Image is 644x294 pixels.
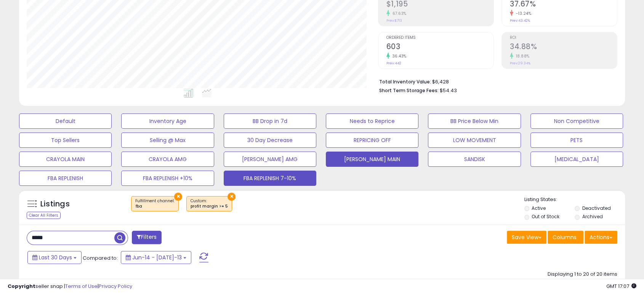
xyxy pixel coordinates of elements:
span: $54.43 [440,87,457,94]
button: Columns [548,231,583,244]
button: FBA REPLENISH 7-10% [224,171,316,186]
button: SANDISK [428,152,521,167]
li: $6,428 [379,77,612,86]
small: 36.43% [390,53,407,59]
button: PETS [530,133,623,148]
button: Inventory Age [121,113,214,129]
b: Short Term Storage Fees: [379,87,439,94]
button: [PERSON_NAME] AMG [224,152,316,167]
label: Out of Stock [532,213,559,220]
button: Save View [507,231,546,244]
button: Needs to Reprice [326,113,418,129]
span: Fulfillment channel : [135,198,175,209]
h2: 603 [386,42,493,53]
strong: Copyright [8,283,35,290]
button: [PERSON_NAME] MAIN [326,152,418,167]
span: ROI [510,36,617,40]
button: CRAYOLA AMG [121,152,214,167]
b: Total Inventory Value: [379,78,431,85]
span: Ordered Items [386,36,493,40]
span: 2025-08-13 17:07 GMT [606,283,636,290]
small: Prev: 43.42% [510,18,530,23]
button: Top Sellers [19,133,112,148]
label: Active [532,205,546,211]
h5: Listings [40,199,70,209]
button: FBA REPLENISH [19,171,112,186]
small: -13.24% [513,11,532,16]
div: seller snap | | [8,283,132,290]
button: Actions [585,231,617,244]
span: Compared to: [83,254,118,262]
span: Columns [553,233,577,241]
a: Terms of Use [65,283,98,290]
button: Default [19,113,112,129]
h2: 34.88% [510,42,617,53]
div: profit margin >= 5 [191,204,228,209]
a: Privacy Policy [99,283,132,290]
button: Non Competitive [530,113,623,129]
span: Last 30 Days [39,254,72,261]
button: LOW MOVEMENT [428,133,521,148]
div: Displaying 1 to 20 of 20 items [548,271,617,278]
button: Selling @ Max [121,133,214,148]
button: × [174,193,182,201]
button: Jun-14 - [DATE]-13 [121,251,191,264]
button: CRAYOLA MAIN [19,152,112,167]
button: Last 30 Days [27,251,82,264]
button: BB Price Below Min [428,113,521,129]
button: × [227,193,235,201]
small: Prev: $713 [386,18,402,23]
button: BB Drop in 7d [224,113,316,129]
label: Archived [582,213,603,220]
button: REPRICING OFF [326,133,418,148]
label: Deactivated [582,205,611,211]
small: Prev: 29.34% [510,61,530,66]
div: Clear All Filters [27,212,61,219]
div: fba [135,204,175,209]
p: Listing States: [524,196,625,203]
small: 18.88% [513,53,530,59]
button: FBA REPLENISH +10% [121,171,214,186]
button: 30 Day Decrease [224,133,316,148]
button: [MEDICAL_DATA] [530,152,623,167]
small: 67.63% [390,11,407,16]
span: Custom: [191,198,228,209]
span: Jun-14 - [DATE]-13 [132,254,182,261]
small: Prev: 442 [386,61,401,66]
button: Filters [132,231,162,244]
